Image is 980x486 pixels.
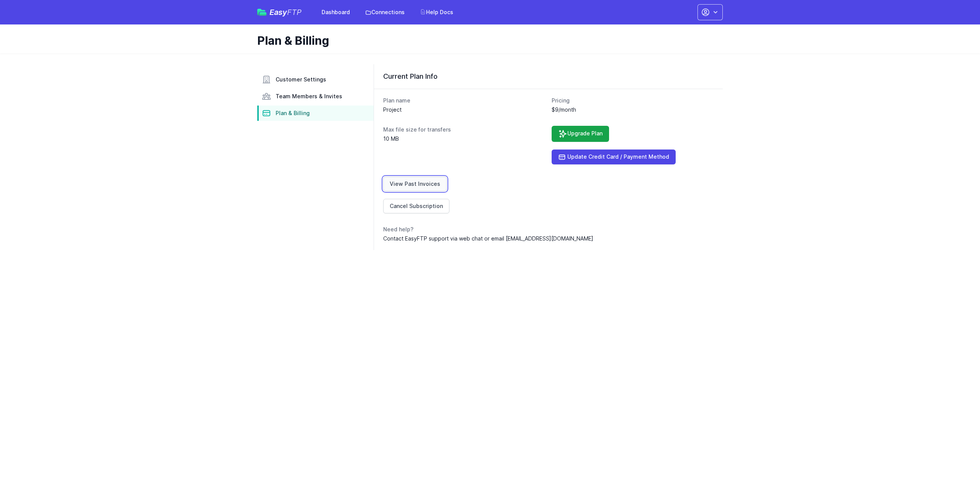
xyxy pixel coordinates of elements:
span: Easy [269,8,302,16]
dt: Plan name [383,97,546,104]
a: Dashboard [317,5,354,19]
span: Plan & Billing [276,109,310,117]
a: Cancel Subscription [383,199,449,213]
dd: Project [383,106,546,114]
a: Help Docs [415,5,458,19]
span: FTP [287,8,302,17]
h3: Current Plan Info [383,72,714,81]
a: Upgrade Plan [552,126,609,142]
a: View Past Invoices [383,177,447,191]
a: Update Credit Card / Payment Method [552,150,676,164]
a: Plan & Billing [257,106,374,121]
dd: $9/month [552,106,714,114]
a: Customer Settings [257,72,374,87]
img: easyftp_logo.png [257,9,266,16]
dd: Contact EasyFTP support via web chat or email [EMAIL_ADDRESS][DOMAIN_NAME] [383,235,714,242]
span: Customer Settings [276,76,326,83]
dt: Need help? [383,226,714,233]
dd: 10 MB [383,135,546,143]
dt: Pricing [552,97,714,104]
a: Team Members & Invites [257,89,374,104]
span: Team Members & Invites [276,93,342,100]
h1: Plan & Billing [257,34,717,47]
a: EasyFTP [257,8,302,16]
iframe: Drift Widget Chat Controller [942,448,971,477]
a: Connections [361,5,409,19]
dt: Max file size for transfers [383,126,546,133]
